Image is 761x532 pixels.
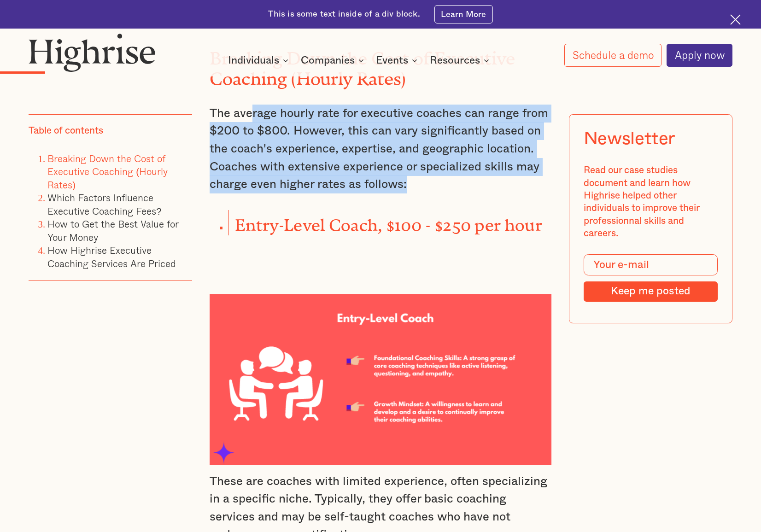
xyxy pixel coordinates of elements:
[210,105,551,194] p: The average hourly rate for executive coaches can range from $200 to $800. However, this can vary...
[268,9,420,20] div: This is some text inside of a div block.
[301,55,367,66] div: Companies
[584,281,718,301] input: Keep me posted
[430,55,492,66] div: Resources
[47,151,168,192] a: Breaking Down the Cost of Executive Coaching (Hourly Rates)
[584,164,718,240] div: Read our case studies document and learn how Highrise helped other individuals to improve their p...
[584,129,675,150] div: Newsletter
[235,216,542,226] strong: Entry-Level Coach, $100 - $250 per hour
[47,190,161,218] a: Which Factors Influence Executive Coaching Fees?
[730,14,741,25] img: Cross icon
[376,55,408,66] div: Events
[430,55,480,66] div: Resources
[301,55,355,66] div: Companies
[47,216,178,244] a: How to Get the Best Value for Your Money
[29,33,156,71] img: Highrise logo
[228,55,291,66] div: Individuals
[228,55,279,66] div: Individuals
[376,55,420,66] div: Events
[584,254,718,301] form: Modal Form
[667,44,733,67] a: Apply now
[434,5,493,23] a: Learn More
[584,254,718,275] input: Your e-mail
[47,243,176,270] a: How Highrise Executive Coaching Services Are Priced
[29,124,103,136] div: Table of contents
[564,44,662,67] a: Schedule a demo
